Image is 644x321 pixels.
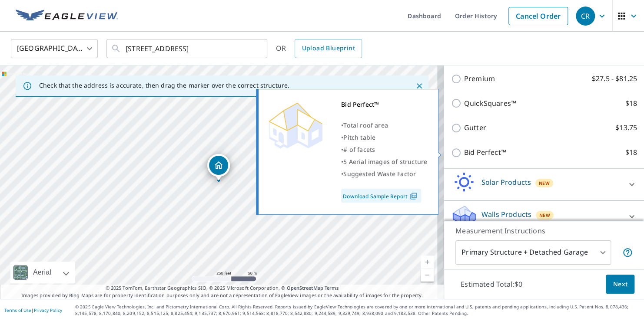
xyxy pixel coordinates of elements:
[539,212,550,219] span: New
[30,262,54,283] div: Aerial
[4,307,31,313] a: Terms of Use
[613,279,627,290] span: Next
[481,177,531,187] p: Solar Products
[592,73,637,84] p: $27.5 - $81.25
[576,7,595,26] div: CR
[625,98,637,109] p: $18
[508,7,568,25] a: Cancel Order
[286,285,323,291] a: OpenStreetMap
[341,144,427,156] div: •
[39,82,289,89] p: Check that the address is accurate, then drag the marker over the correct structure.
[343,170,416,178] span: Suggested Waste Factor
[421,255,434,269] a: Current Level 17, Zoom In
[276,39,362,58] div: OR
[4,308,62,313] p: |
[75,304,640,317] p: © 2025 Eagle View Technologies, Inc. and Pictometry International Corp. All Rights Reserved. Repo...
[343,157,427,166] span: 5 Aerial images of structure
[16,10,118,23] img: EV Logo
[622,247,633,258] span: Your report will include the primary structure and a detached garage if one exists.
[421,269,434,282] a: Current Level 17, Zoom Out
[455,240,611,265] div: Primary Structure + Detached Garage
[341,131,427,144] div: •
[265,98,326,151] img: Premium
[539,180,550,187] span: New
[10,262,75,283] div: Aerial
[106,285,339,292] span: © 2025 TomTom, Earthstar Geographics SIO, © 2025 Microsoft Corporation, ©
[464,73,495,84] p: Premium
[207,154,230,181] div: Dropped pin, building 1, Residential property, 2262 E Handel St Meridian, ID 83646
[341,156,427,168] div: •
[451,204,637,229] div: Walls ProductsNew
[451,172,637,197] div: Solar ProductsNew
[408,192,419,200] img: Pdf Icon
[455,226,633,236] p: Measurement Instructions
[625,147,637,158] p: $18
[414,80,425,92] button: Close
[341,189,421,203] a: Download Sample Report
[606,275,634,294] button: Next
[295,39,362,58] a: Upload Blueprint
[464,98,516,109] p: QuickSquares™
[343,133,375,141] span: Pitch table
[34,307,62,313] a: Privacy Policy
[343,121,388,129] span: Total roof area
[454,275,529,294] p: Estimated Total: $0
[615,122,637,133] p: $13.75
[11,36,98,61] div: [GEOGRAPHIC_DATA]
[126,36,249,61] input: Search by address or latitude-longitude
[325,285,339,291] a: Terms
[343,145,375,154] span: # of facets
[341,119,427,131] div: •
[341,98,427,111] div: Bid Perfect™
[481,209,531,219] p: Walls Products
[341,168,427,180] div: •
[464,122,486,133] p: Gutter
[464,147,506,158] p: Bid Perfect™
[302,43,355,54] span: Upload Blueprint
